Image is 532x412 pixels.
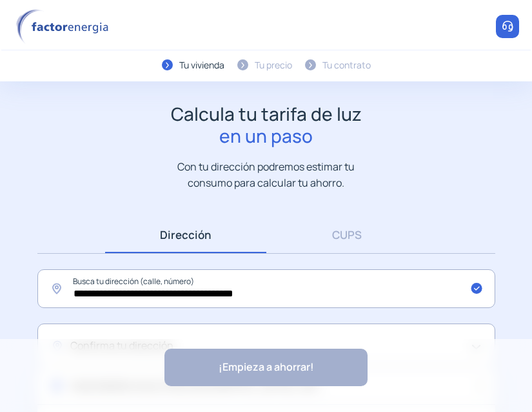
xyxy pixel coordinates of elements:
[70,338,173,355] span: Confirma tu dirección
[171,125,362,147] span: en un paso
[164,159,368,191] p: Con tu dirección podremos estimar tu consumo para calcular tu ahorro.
[105,216,266,253] a: Dirección
[171,103,362,147] h1: Calcula tu tarifa de luz
[13,9,116,45] img: logo factor
[255,58,292,72] div: Tu precio
[179,58,224,72] div: Tu vivienda
[266,216,428,253] a: CUPS
[501,20,514,33] img: llamar
[322,58,371,72] div: Tu contrato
